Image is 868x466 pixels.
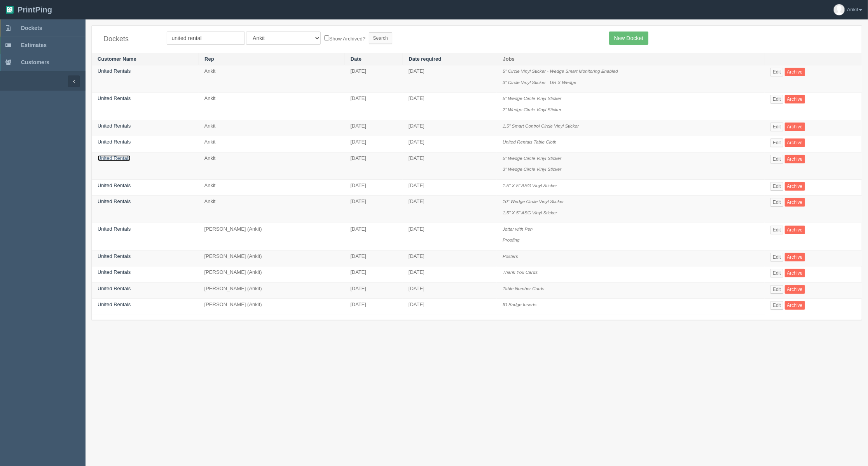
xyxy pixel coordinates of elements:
[103,35,155,43] h4: Dockets
[770,301,783,310] a: Edit
[503,166,561,172] i: 3" Wedge Circle Vinyl Sticker
[98,286,131,291] a: United Rentals
[770,253,783,261] a: Edit
[770,138,783,147] a: Edit
[199,250,345,266] td: [PERSON_NAME] (Ankit)
[503,302,536,307] i: ID Badge Inserts
[403,250,497,266] td: [DATE]
[324,35,329,40] input: Show Archived?
[98,226,131,232] a: United Rentals
[344,179,403,196] td: [DATE]
[21,59,49,65] span: Customers
[785,253,805,261] a: Archive
[199,282,345,299] td: [PERSON_NAME] (Ankit)
[344,223,403,250] td: [DATE]
[503,68,618,74] i: 5" Circle Vinyl Sticker - Wedge Smart Monitoring Enabled
[770,198,783,207] a: Edit
[770,226,783,234] a: Edit
[770,123,783,131] a: Edit
[98,56,136,62] a: Customer Name
[403,93,497,120] td: [DATE]
[403,136,497,152] td: [DATE]
[609,32,648,45] a: New Docket
[21,25,42,31] span: Dockets
[6,6,14,14] img: logo-3e63b451c926e2ac314895c53de4908e5d424f24456219fb08d385ab2e579770.png
[403,120,497,136] td: [DATE]
[344,299,403,315] td: [DATE]
[403,223,497,250] td: [DATE]
[785,68,805,76] a: Archive
[98,253,131,259] a: United Rentals
[199,196,345,223] td: Ankit
[351,56,362,62] a: Date
[199,223,345,250] td: [PERSON_NAME] (Ankit)
[403,266,497,283] td: [DATE]
[344,120,403,136] td: [DATE]
[503,107,561,112] i: 2" Wedge Circle Vinyl Sticker
[98,68,131,74] a: United Rentals
[403,196,497,223] td: [DATE]
[785,269,805,277] a: Archive
[98,301,131,307] a: United Rentals
[98,123,131,129] a: United Rentals
[785,182,805,191] a: Archive
[785,155,805,163] a: Archive
[344,266,403,283] td: [DATE]
[503,270,538,275] i: Thank You Cards
[785,226,805,234] a: Archive
[199,136,345,152] td: Ankit
[344,65,403,93] td: [DATE]
[503,210,557,215] i: 1.5" X 5" ASG Vinyl Sticker
[770,95,783,103] a: Edit
[503,183,557,188] i: 1.5" X 5" ASG Vinyl Sticker
[770,68,783,76] a: Edit
[199,152,345,179] td: Ankit
[403,65,497,93] td: [DATE]
[409,56,441,62] a: Date required
[403,299,497,315] td: [DATE]
[503,226,533,231] i: Jotter with Pen
[770,269,783,277] a: Edit
[785,198,805,207] a: Archive
[785,285,805,294] a: Archive
[503,286,544,291] i: Table Number Cards
[98,155,131,161] a: United Rentals
[503,254,518,259] i: Posters
[344,282,403,299] td: [DATE]
[785,138,805,147] a: Archive
[403,152,497,179] td: [DATE]
[199,65,345,93] td: Ankit
[503,199,564,204] i: 10" Wedge Circle Vinyl Sticker
[324,34,365,43] label: Show Archived?
[167,32,245,45] input: Customer Name
[344,196,403,223] td: [DATE]
[503,123,579,128] i: 1.5" Smart Control Circle Vinyl Sticker
[503,96,561,101] i: 5" Wedge Circle Vinyl Sticker
[497,53,765,65] th: Jobs
[344,136,403,152] td: [DATE]
[770,182,783,191] a: Edit
[21,42,47,48] span: Estimates
[98,198,131,204] a: United Rentals
[98,95,131,101] a: United Rentals
[199,266,345,283] td: [PERSON_NAME] (Ankit)
[834,4,845,15] img: avatar_default-7531ab5dedf162e01f1e0bb0964e6a185e93c5c22dfe317fb01d7f8cd2b1632c.jpg
[344,250,403,266] td: [DATE]
[403,282,497,299] td: [DATE]
[369,32,392,44] input: Search
[344,93,403,120] td: [DATE]
[98,139,131,145] a: United Rentals
[199,179,345,196] td: Ankit
[785,123,805,131] a: Archive
[344,152,403,179] td: [DATE]
[403,179,497,196] td: [DATE]
[770,155,783,163] a: Edit
[199,93,345,120] td: Ankit
[770,285,783,294] a: Edit
[503,237,520,242] i: Proofing
[199,120,345,136] td: Ankit
[503,156,561,161] i: 5" Wedge Circle Vinyl Sticker
[98,269,131,275] a: United Rentals
[503,80,576,85] i: 3" Circle Vinyl Sticker - UR X Wedge
[785,95,805,103] a: Archive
